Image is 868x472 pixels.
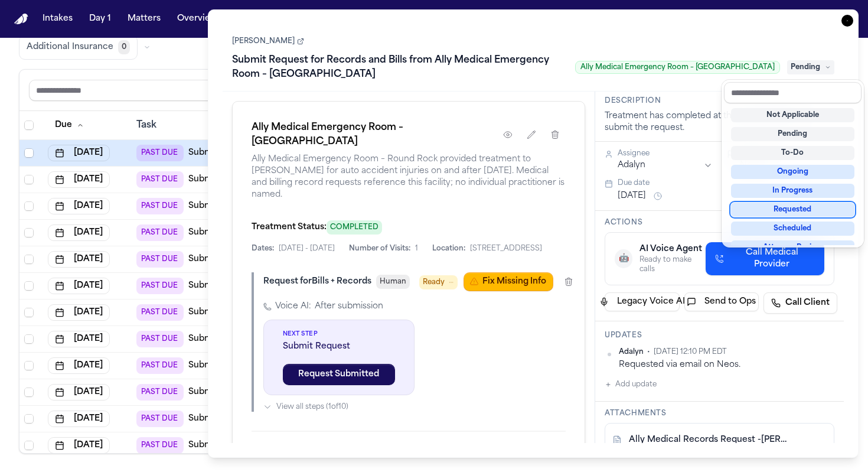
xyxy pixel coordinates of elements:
button: The Flock [308,8,359,30]
span: Pending [787,60,834,74]
div: Pending [731,127,854,141]
div: To-Do [731,146,854,160]
button: Day 1 [84,8,116,30]
div: In Progress [731,184,854,198]
div: Requested [731,203,854,217]
button: Intakes [38,8,77,30]
img: Finch Logo [14,14,28,25]
div: Attorney Review [731,240,854,255]
button: Overview [172,8,223,30]
button: Firms [268,8,301,30]
span: Additional Insurance [27,41,113,53]
button: Matters [123,8,165,30]
button: Tasks [230,8,261,30]
button: Additional Insurance0 [19,35,138,60]
span: 0 [118,40,130,54]
div: Ongoing [731,165,854,179]
a: Home [14,14,28,25]
div: Not Applicable [731,108,854,122]
div: Scheduled [731,222,854,236]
